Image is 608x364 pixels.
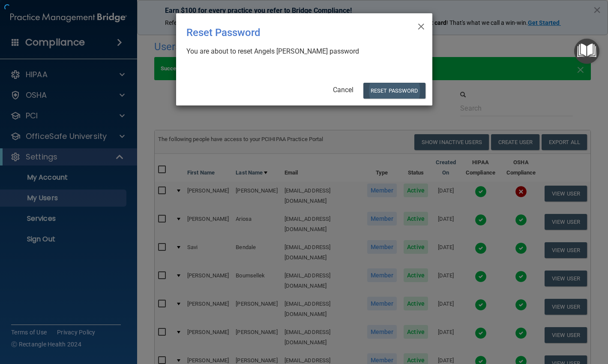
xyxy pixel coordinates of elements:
button: Open Resource Center [574,39,599,64]
div: You are about to reset Angels [PERSON_NAME] password [186,47,415,56]
a: Cancel [333,86,353,94]
div: Reset Password [186,20,387,45]
button: Reset Password [363,83,425,99]
span: × [417,17,425,34]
